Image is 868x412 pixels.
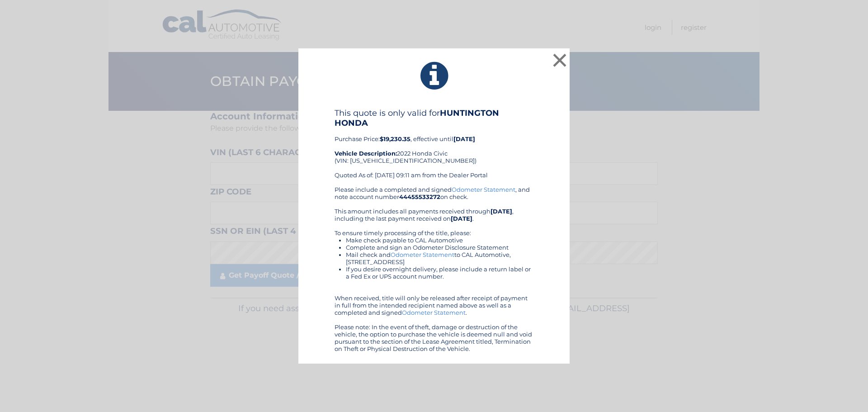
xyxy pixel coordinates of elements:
[380,135,410,142] b: $19,230.35
[346,237,533,244] li: Make check payable to CAL Automotive
[402,309,466,316] a: Odometer Statement
[399,193,440,200] b: 44455533272
[335,186,533,352] div: Please include a completed and signed , and note account number on check. This amount includes al...
[551,51,569,69] button: ×
[491,208,512,215] b: [DATE]
[346,244,533,251] li: Complete and sign an Odometer Disclosure Statement
[335,108,499,128] b: HUNTINGTON HONDA
[335,108,533,186] div: Purchase Price: , effective until 2022 Honda Civic (VIN: [US_VEHICLE_IDENTIFICATION_NUMBER]) Quot...
[451,215,472,222] b: [DATE]
[452,186,515,193] a: Odometer Statement
[346,265,533,280] li: If you desire overnight delivery, please include a return label or a Fed Ex or UPS account number.
[335,150,397,157] strong: Vehicle Description:
[346,251,533,265] li: Mail check and to CAL Automotive, [STREET_ADDRESS]
[391,251,454,258] a: Odometer Statement
[453,135,475,142] b: [DATE]
[335,108,533,128] h4: This quote is only valid for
